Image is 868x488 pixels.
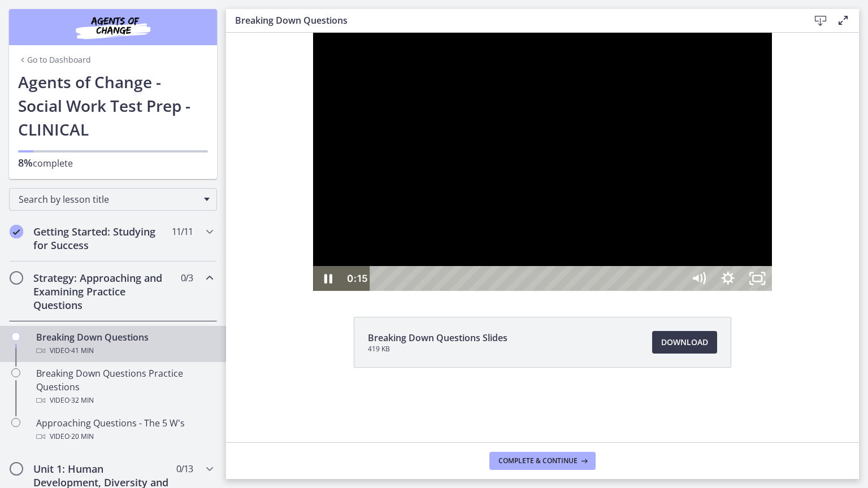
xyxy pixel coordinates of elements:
span: Download [661,335,708,349]
span: Search by lesson title [19,193,198,206]
div: Breaking Down Questions [36,330,212,358]
button: Show settings menu [487,233,517,258]
span: 11 / 11 [172,225,193,238]
div: Breaking Down Questions Practice Questions [36,367,212,407]
div: Video [36,394,212,407]
div: Video [36,344,212,358]
button: Unfullscreen [517,233,546,258]
span: Complete & continue [498,456,578,465]
div: Video [36,430,212,443]
p: complete [18,156,208,170]
h1: Agents of Change - Social Work Test Prep - CLINICAL [18,70,208,141]
div: Search by lesson title [9,188,217,211]
a: Go to Dashboard [18,54,91,66]
span: 0 / 13 [176,462,193,476]
span: · 32 min [70,394,94,407]
span: Breaking Down Questions Slides [368,331,507,345]
button: Complete & continue [489,452,596,470]
span: 419 KB [368,345,507,354]
a: Download [652,331,717,354]
span: · 20 min [70,430,94,443]
h3: Breaking Down Questions [235,14,791,27]
span: 0 / 3 [181,271,193,285]
i: Completed [10,225,23,238]
span: 8% [18,156,33,169]
div: Approaching Questions - The 5 W's [36,416,212,443]
span: · 41 min [70,344,94,358]
img: Agents of Change [45,14,181,41]
button: Mute [458,233,487,258]
h2: Strategy: Approaching and Examining Practice Questions [33,271,171,312]
iframe: Video Lesson [226,33,859,291]
h2: Getting Started: Studying for Success [33,225,171,252]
